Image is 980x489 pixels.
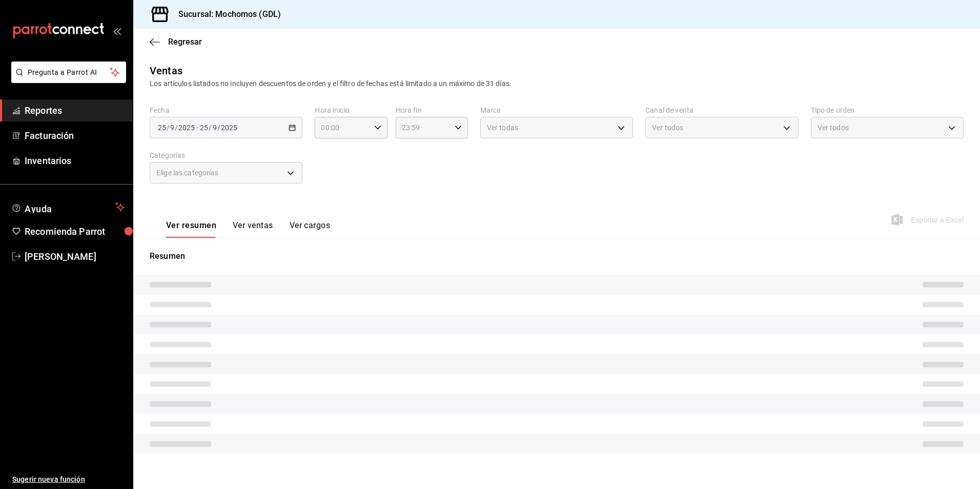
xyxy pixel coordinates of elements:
span: Inventarios [25,154,125,168]
span: Elige las categorías [156,168,219,178]
label: Fecha [150,107,302,114]
input: ---- [220,124,238,132]
span: Ver todos [818,123,849,133]
button: Ver ventas [233,220,273,238]
div: Los artículos listados no incluyen descuentos de orden y el filtro de fechas está limitado a un m... [150,78,964,89]
button: Ver resumen [166,220,216,238]
span: / [209,124,212,132]
span: Ayuda [25,201,111,213]
span: Ver todos [652,123,683,133]
input: ---- [178,124,195,132]
span: [PERSON_NAME] [25,250,125,263]
span: - [196,124,198,132]
button: Ver cargos [290,220,331,238]
span: Sugerir nueva función [12,474,125,485]
span: Reportes [25,104,125,117]
button: Pregunta a Parrot AI [11,62,126,83]
span: / [217,124,220,132]
button: open_drawer_menu [113,27,121,35]
span: Facturación [25,129,125,142]
input: -- [170,124,175,132]
h3: Sucursal: Mochomos (GDL) [170,8,281,21]
button: Regresar [150,37,202,47]
label: Marca [480,107,633,114]
div: navigation tabs [166,220,330,238]
label: Hora fin [396,107,468,114]
span: Regresar [168,37,202,47]
label: Hora inicio [315,107,387,114]
span: Ver todas [487,123,518,133]
span: / [175,124,178,132]
a: Pregunta a Parrot AI [7,74,126,85]
input: -- [157,124,167,132]
label: Canal de venta [645,107,798,114]
label: Categorías [150,152,302,159]
div: Ventas [150,63,182,78]
span: Pregunta a Parrot AI [28,67,110,78]
span: Recomienda Parrot [25,225,125,238]
span: / [167,124,170,132]
p: Resumen [150,250,964,262]
input: -- [199,124,209,132]
label: Tipo de orden [811,107,964,114]
input: -- [212,124,217,132]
